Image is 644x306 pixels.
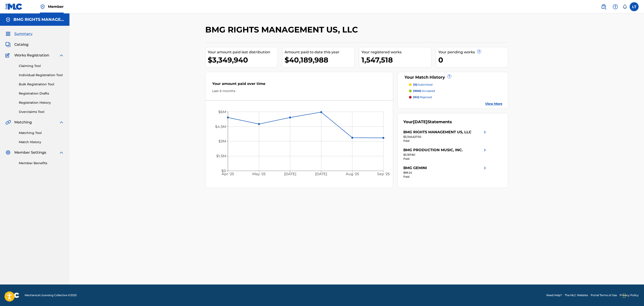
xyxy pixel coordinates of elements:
a: The MLC Website [565,293,588,297]
a: Portal Terms of Use [591,293,617,297]
div: Notifications [622,4,627,9]
div: Paid [403,175,488,179]
h2: BMG RIGHTS MANAGEMENT US, LLC [205,25,360,35]
a: Bulk Registration Tool [19,82,64,87]
div: BMG RIGHTS MANAGEMENT US, LLC [403,129,471,135]
div: $3,167.80 [403,153,488,157]
p: rejected [413,95,432,99]
img: Top Rightsholder [40,4,45,9]
img: MLC Logo [5,3,23,10]
img: right chevron icon [482,147,488,153]
img: expand [59,150,64,155]
tspan: [DATE] [315,172,327,176]
a: Claiming Tool [19,64,64,68]
div: $40,189,988 [285,55,354,65]
div: User Menu [630,2,639,11]
div: $3,346,627.50 [403,135,488,139]
span: (15) [413,83,417,86]
img: expand [59,120,64,125]
span: Matching [14,120,32,125]
a: BMG RIGHTS MANAGEMENT US, LLCright chevron icon$3,346,627.50Paid [403,129,488,143]
div: Paid [403,157,488,161]
img: Accounts [5,17,11,22]
div: Paid [403,139,488,143]
a: Matching Tool [19,131,64,135]
div: Help [611,2,620,11]
span: [DATE] [413,119,428,124]
a: (162) rejected [409,95,503,99]
span: Mechanical Licensing Collective © 2025 [25,293,77,297]
img: Member Settings [5,150,11,155]
a: Individual Registration Tool [19,73,64,78]
div: BMG PRODUCTION MUSIC, INC. [403,147,463,153]
a: View More [485,101,502,106]
tspan: Sep '25 [377,172,390,176]
div: Your pending works [438,50,508,55]
tspan: $1.5M [216,154,226,158]
span: ? [477,50,481,53]
tspan: May '25 [252,172,266,176]
img: Works Registration [5,53,11,58]
img: logo [5,293,19,298]
img: Catalog [5,42,11,47]
span: (162) [413,95,419,99]
img: Summary [5,31,11,37]
div: $99.24 [403,171,488,175]
a: BMG PRODUCTION MUSIC, INC.right chevron icon$3,167.80Paid [403,147,488,161]
tspan: Aug '25 [346,172,359,176]
a: Need Help? [546,293,562,297]
div: Your Match History [403,74,503,80]
div: 0 [438,55,508,65]
div: Drag [623,289,626,302]
p: submitted [413,83,432,87]
iframe: Chat Widget [622,284,644,306]
img: help [613,4,618,9]
span: ? [447,75,451,78]
a: Public Search [599,2,608,11]
span: Works Registration [14,53,49,58]
a: Member Benefits [19,161,64,166]
div: Amount paid to date this year [285,50,354,55]
a: Match History [19,140,64,144]
p: accepted [413,89,435,93]
span: Catalog [14,42,28,47]
h5: BMG RIGHTS MANAGEMENT US, LLC [13,17,64,22]
tspan: [DATE] [284,172,296,176]
div: Your Statements [403,119,452,125]
div: Last 6 months [212,89,386,93]
img: right chevron icon [482,165,488,171]
tspan: $6M [218,110,226,114]
a: Registration Drafts [19,91,64,96]
a: (1800) accepted [409,89,503,93]
img: right chevron icon [482,129,488,135]
a: BMG GEMINIright chevron icon$99.24Paid [403,165,488,179]
iframe: Resource Center [631,216,644,252]
a: Registration History [19,100,64,105]
img: expand [59,53,64,58]
div: $3,349,940 [208,55,277,65]
a: (15) submitted [409,83,503,87]
a: Privacy Policy [620,293,639,297]
img: Matching [5,120,11,125]
a: CatalogCatalog [5,42,28,47]
a: SummarySummary [5,31,32,37]
a: Overclaims Tool [19,110,64,114]
img: search [601,4,606,9]
div: Your amount paid last distribution [208,50,277,55]
div: 1,547,518 [361,55,431,65]
span: (1800) [413,89,421,93]
tspan: $0 [221,169,226,173]
span: Member Settings [14,150,46,155]
span: Summary [14,31,32,37]
div: Your registered works [361,50,431,55]
tspan: $4.5M [215,125,226,129]
tspan: $3M [218,139,226,143]
span: Member [48,4,64,9]
div: BMG GEMINI [403,165,427,171]
div: Your amount paid over time [212,81,386,89]
tspan: Apr '25 [222,172,234,176]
